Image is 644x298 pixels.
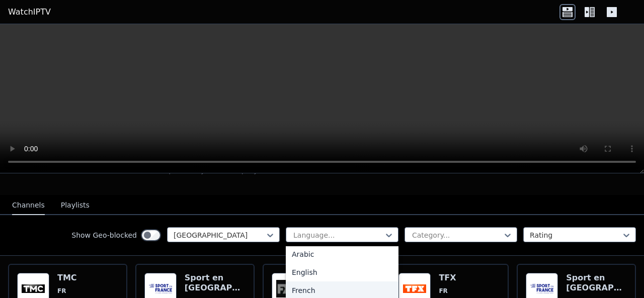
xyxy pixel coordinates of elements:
h6: TMC [57,273,102,283]
h6: TFX [439,273,483,283]
label: Show Geo-blocked [71,230,137,240]
span: FR [57,287,66,295]
div: Arabic [286,245,398,263]
span: FR [439,287,447,295]
h6: Sport en [GEOGRAPHIC_DATA] [566,273,627,293]
a: WatchIPTV [8,6,51,18]
h6: Sport en [GEOGRAPHIC_DATA] [185,273,246,293]
div: English [286,263,398,281]
button: Playlists [61,196,90,215]
button: Channels [12,196,45,215]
